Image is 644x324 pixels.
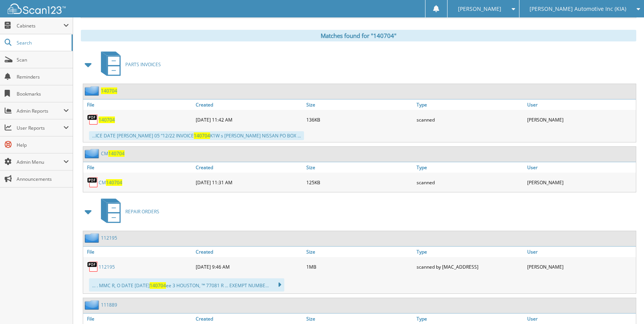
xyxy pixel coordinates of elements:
[304,175,415,190] div: 125KB
[415,247,525,257] a: Type
[525,175,636,190] div: [PERSON_NAME]
[525,99,636,110] a: User
[194,314,304,324] a: Created
[194,247,304,257] a: Created
[99,117,115,123] a: 140704
[96,196,159,227] a: REPAIR ORDERS
[304,314,415,324] a: Size
[194,132,210,139] span: 140704
[85,233,101,243] img: folder2.png
[17,125,63,131] span: User Reports
[83,247,194,257] a: File
[17,74,69,80] span: Reminders
[304,112,415,127] div: 136KB
[17,39,68,46] span: Search
[415,99,525,110] a: Type
[525,162,636,173] a: User
[194,99,304,110] a: Created
[83,314,194,324] a: File
[415,112,525,127] div: scanned
[304,259,415,274] div: 1MB
[89,131,304,140] div: ...ICE DATE [PERSON_NAME] 05 “12/22 INVOICE K1W s [PERSON_NAME] NISSAN PO BOX ...
[415,162,525,173] a: Type
[415,314,525,324] a: Type
[194,112,304,127] div: [DATE] 11:42 AM
[8,3,66,14] img: scan123-logo-white.svg
[605,287,644,324] iframe: Chat Widget
[458,7,501,11] span: [PERSON_NAME]
[106,179,122,186] span: 140704
[85,86,101,96] img: folder2.png
[525,112,636,127] div: [PERSON_NAME]
[101,150,125,157] a: CM140704
[83,99,194,110] a: File
[530,7,626,11] span: [PERSON_NAME] Automotive Inc (KIA)
[17,91,69,97] span: Bookmarks
[17,176,69,182] span: Announcements
[17,159,63,165] span: Admin Menu
[415,175,525,190] div: scanned
[17,22,63,29] span: Cabinets
[101,87,117,94] a: 140704
[125,208,159,215] span: REPAIR ORDERS
[194,162,304,173] a: Created
[87,261,99,273] img: PDF.png
[17,108,63,114] span: Admin Reports
[304,247,415,257] a: Size
[89,278,284,291] div: ... . MMC R, O DATE [DATE] ee 3 HOUSTON, ™ 77081 R ... EXEMPT NUMBE...
[85,300,101,310] img: folder2.png
[83,162,194,173] a: File
[194,259,304,274] div: [DATE] 9:46 AM
[99,179,122,186] a: CM140704
[17,57,69,63] span: Scan
[85,149,101,158] img: folder2.png
[415,259,525,274] div: scanned by [MAC_ADDRESS]
[150,282,166,289] span: 140704
[81,30,636,41] div: Matches found for "140704"
[525,259,636,274] div: [PERSON_NAME]
[525,247,636,257] a: User
[17,142,69,148] span: Help
[304,162,415,173] a: Size
[108,150,125,157] span: 140704
[87,177,99,188] img: PDF.png
[525,314,636,324] a: User
[194,175,304,190] div: [DATE] 11:31 AM
[101,235,117,241] a: 112195
[96,49,161,80] a: PARTS INVOICES
[87,114,99,125] img: PDF.png
[99,264,115,270] a: 112195
[125,61,161,68] span: PARTS INVOICES
[304,99,415,110] a: Size
[101,302,117,308] a: 111889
